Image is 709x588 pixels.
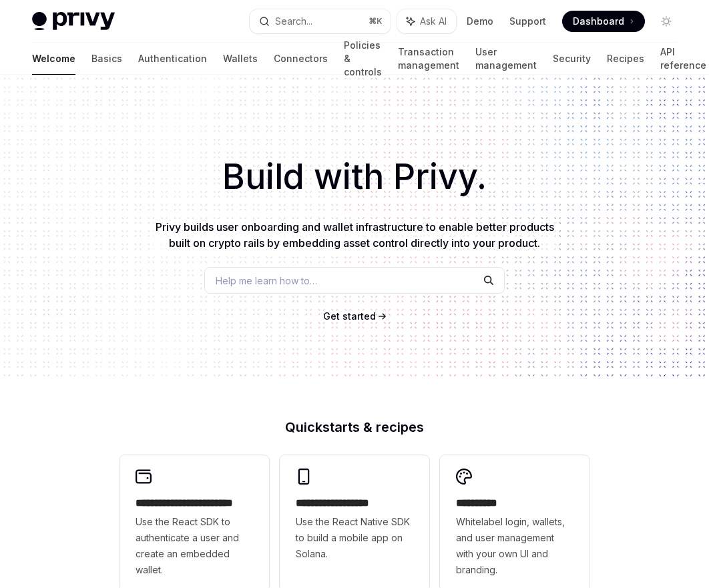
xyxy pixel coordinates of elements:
[456,514,573,578] span: Whitelabel login, wallets, and user management with your own UI and branding.
[660,43,706,75] a: API reference
[323,310,376,323] a: Get started
[553,43,591,75] a: Security
[32,43,75,75] a: Welcome
[607,43,644,75] a: Recipes
[573,15,624,28] span: Dashboard
[274,43,328,75] a: Connectors
[420,15,447,28] span: Ask AI
[138,43,207,75] a: Authentication
[562,11,645,32] a: Dashboard
[120,420,589,434] h2: Quickstarts & recipes
[475,43,537,75] a: User management
[296,514,413,562] span: Use the React Native SDK to build a mobile app on Solana.
[275,13,312,29] div: Search...
[216,274,317,288] span: Help me learn how to…
[397,9,456,33] button: Ask AI
[509,15,546,28] a: Support
[156,220,554,250] span: Privy builds user onboarding and wallet infrastructure to enable better products built on crypto ...
[250,9,391,33] button: Search...⌘K
[91,43,122,75] a: Basics
[323,310,376,322] span: Get started
[344,43,382,75] a: Policies & controls
[136,514,253,578] span: Use the React SDK to authenticate a user and create an embedded wallet.
[32,12,115,31] img: light logo
[223,43,258,75] a: Wallets
[398,43,459,75] a: Transaction management
[467,15,493,28] a: Demo
[656,11,677,32] button: Toggle dark mode
[369,16,383,27] span: ⌘ K
[21,151,688,203] h1: Build with Privy.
